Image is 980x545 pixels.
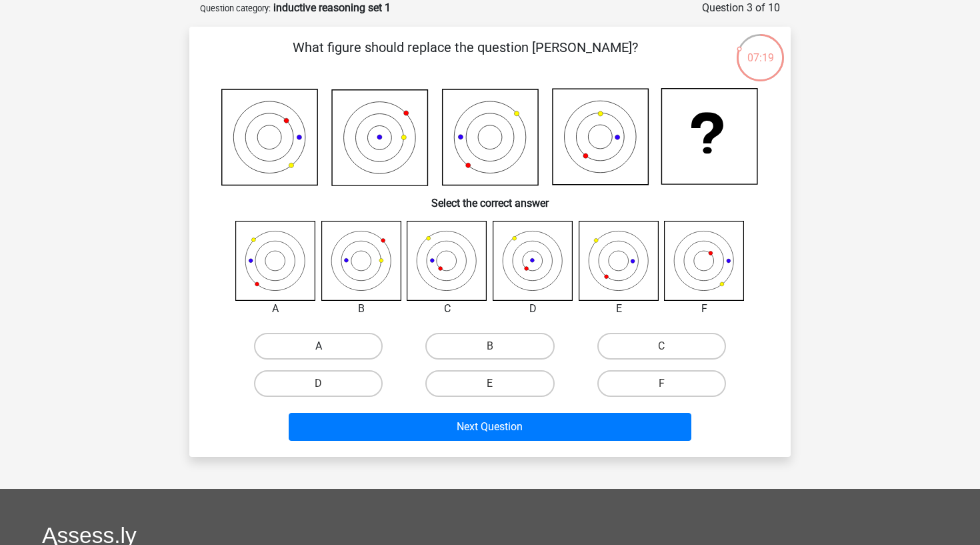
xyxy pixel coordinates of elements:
label: F [597,370,726,397]
div: B [311,301,412,317]
label: C [597,333,726,360]
div: D [483,301,583,317]
label: D [254,370,383,397]
strong: inductive reasoning set 1 [273,1,391,14]
div: A [225,301,326,317]
div: 07:19 [735,33,785,66]
label: B [425,333,554,360]
label: A [254,333,383,360]
div: E [569,301,669,317]
div: F [654,301,755,317]
label: E [425,370,554,397]
div: C [397,301,497,317]
h6: Select the correct answer [211,186,769,209]
button: Next Question [289,413,692,441]
p: What figure should replace the question [PERSON_NAME]? [211,37,719,77]
small: Question category: [200,3,271,13]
